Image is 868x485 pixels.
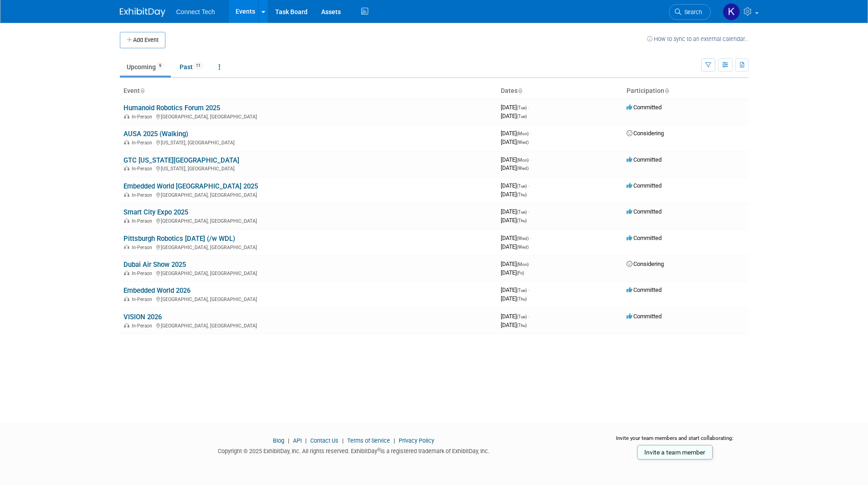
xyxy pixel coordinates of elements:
[132,245,155,250] span: In-Person
[501,295,527,302] span: [DATE]
[517,158,529,163] span: (Mon)
[124,296,129,301] img: In-Person Event
[530,260,531,267] span: -
[124,140,129,144] img: In-Person Event
[123,138,493,146] div: [US_STATE], [GEOGRAPHIC_DATA]
[627,130,664,137] span: Considering
[501,286,529,293] span: [DATE]
[518,87,522,94] a: Sort by Start Date
[517,296,527,301] span: (Thu)
[517,192,527,197] span: (Thu)
[627,208,662,215] span: Committed
[123,112,493,120] div: [GEOGRAPHIC_DATA], [GEOGRAPHIC_DATA]
[517,262,529,267] span: (Mon)
[124,166,129,170] img: In-Person Event
[120,445,588,455] div: Copyright © 2025 ExhibitDay, Inc. All rights reserved. ExhibitDay is a registered trademark of Ex...
[517,140,529,145] span: (Wed)
[293,437,302,444] a: API
[637,445,713,459] a: Invite a team member
[124,271,129,275] img: In-Person Event
[528,286,529,293] span: -
[601,434,749,448] div: Invite your team members and start collaborating:
[517,209,527,214] span: (Tue)
[517,105,527,110] span: (Tue)
[123,322,493,329] div: [GEOGRAPHIC_DATA], [GEOGRAPHIC_DATA]
[123,235,235,243] a: Pittsburgh Robotics [DATE] (/w WDL)
[123,156,239,164] a: GTC [US_STATE][GEOGRAPHIC_DATA]
[647,36,749,42] a: How to sync to an external calendar...
[123,182,258,190] a: Embedded World [GEOGRAPHIC_DATA] 2025
[627,286,662,293] span: Committed
[193,62,203,69] span: 11
[501,130,531,137] span: [DATE]
[120,58,171,76] a: Upcoming9
[501,217,527,224] span: [DATE]
[501,191,527,198] span: [DATE]
[123,217,493,224] div: [GEOGRAPHIC_DATA], [GEOGRAPHIC_DATA]
[517,166,529,171] span: (Wed)
[517,236,529,241] span: (Wed)
[124,114,129,118] img: In-Person Event
[501,182,529,189] span: [DATE]
[173,58,210,76] a: Past11
[501,243,529,250] span: [DATE]
[501,322,527,328] span: [DATE]
[123,269,493,276] div: [GEOGRAPHIC_DATA], [GEOGRAPHIC_DATA]
[627,260,664,267] span: Considering
[528,313,529,320] span: -
[399,437,434,444] a: Privacy Policy
[132,166,155,172] span: In-Person
[517,245,529,250] span: (Wed)
[377,447,380,452] sup: ®
[140,87,144,94] a: Sort by Event Name
[517,314,527,319] span: (Tue)
[669,4,711,20] a: Search
[517,184,527,189] span: (Tue)
[627,313,662,320] span: Committed
[501,269,524,276] span: [DATE]
[497,83,623,99] th: Dates
[176,8,215,15] span: Connect Tech
[391,437,397,444] span: |
[123,104,220,112] a: Humanoid Robotics Forum 2025
[627,156,662,163] span: Committed
[530,130,531,137] span: -
[664,87,669,94] a: Sort by Participation Type
[528,208,529,215] span: -
[501,208,529,215] span: [DATE]
[501,104,529,111] span: [DATE]
[517,131,529,136] span: (Mon)
[501,164,529,171] span: [DATE]
[303,437,309,444] span: |
[123,260,186,269] a: Dubai Air Show 2025
[120,83,497,99] th: Event
[273,437,284,444] a: Blog
[123,313,162,321] a: VISION 2026
[501,260,531,267] span: [DATE]
[132,192,155,198] span: In-Person
[517,114,527,119] span: (Tue)
[123,243,493,250] div: [GEOGRAPHIC_DATA], [GEOGRAPHIC_DATA]
[120,32,165,48] button: Add Event
[132,323,155,329] span: In-Person
[517,271,524,276] span: (Fri)
[501,235,531,241] span: [DATE]
[132,114,155,120] span: In-Person
[501,112,527,119] span: [DATE]
[517,288,527,293] span: (Tue)
[124,245,129,249] img: In-Person Event
[623,83,749,99] th: Participation
[517,218,527,223] span: (Thu)
[123,295,493,302] div: [GEOGRAPHIC_DATA], [GEOGRAPHIC_DATA]
[132,218,155,224] span: In-Person
[132,271,155,276] span: In-Person
[501,313,529,320] span: [DATE]
[124,218,129,223] img: In-Person Event
[517,323,527,328] span: (Thu)
[123,191,493,198] div: [GEOGRAPHIC_DATA], [GEOGRAPHIC_DATA]
[132,296,155,302] span: In-Person
[124,192,129,197] img: In-Person Event
[156,62,164,69] span: 9
[124,323,129,327] img: In-Person Event
[120,8,165,17] img: ExhibitDay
